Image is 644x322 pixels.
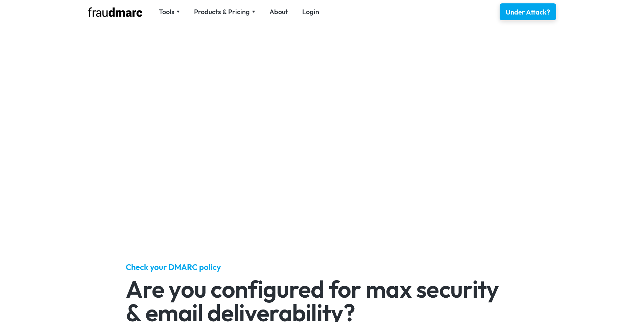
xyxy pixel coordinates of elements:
[194,7,255,17] div: Products & Pricing
[126,262,518,272] h5: Check your DMARC policy
[417,100,431,106] strong: @team
[269,7,288,17] a: About
[194,7,250,17] div: Products & Pricing
[390,81,403,89] div: Chat
[159,7,180,17] div: Tools
[409,100,464,140] div: Hey , do we not have a strict DMARC policy? A bunch of customers reported fake invoices sent from...
[118,154,313,174] form: Hero Sign Up Form
[118,65,313,113] h1: DMARC Record Check
[302,7,319,17] a: Login
[506,7,550,17] div: Under Attack?
[159,7,174,17] div: Tools
[444,149,448,155] div: •••
[118,120,313,140] div: Enter your domain to analyze your policy and learn how to improve performance, accuracy, and deli...
[500,3,556,20] a: Under Attack?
